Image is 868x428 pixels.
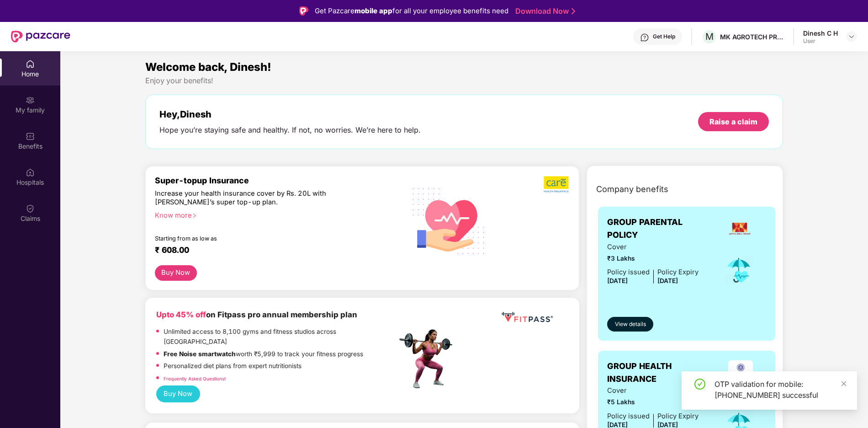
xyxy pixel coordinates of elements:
[397,327,460,391] img: fpp.png
[607,360,715,386] span: GROUP HEALTH INSURANCE
[724,255,754,285] img: icon
[500,309,555,326] img: fppp.png
[727,216,752,241] img: insurerLogo
[544,176,570,193] img: b5dec4f62d2307b9de63beb79f102df3.png
[26,168,35,177] img: svg+xml;base64,PHN2ZyBpZD0iSG9zcGl0YWxzIiB4bWxucz0iaHR0cDovL3d3dy53My5vcmcvMjAwMC9zdmciIHdpZHRoPS...
[653,33,675,40] div: Get Help
[657,267,699,278] div: Policy Expiry
[26,96,35,105] img: svg+xml;base64,PHN2ZyB3aWR0aD0iMjAiIGhlaWdodD0iMjAiIHZpZXdCb3g9IjAgMCAyMCAyMCIgZmlsbD0ibm9uZSIgeG...
[607,317,653,332] button: View details
[607,242,699,252] span: Cover
[192,213,197,218] span: right
[607,216,713,242] span: GROUP PARENTAL POLICY
[299,6,308,16] img: Logo
[705,31,714,42] span: M
[607,397,699,407] span: ₹5 Lakhs
[155,189,358,207] div: Increase your health insurance cover by Rs. 20L with [PERSON_NAME]’s super top-up plan.
[315,5,508,16] div: Get Pazcare for all your employee benefits need
[720,32,784,41] div: MK AGROTECH PRIVATE LIMITED
[709,117,757,127] div: Raise a claim
[715,379,846,401] div: OTP validation for mobile: [PHONE_NUMBER] successful
[156,310,206,319] b: Upto 45% off
[607,277,628,284] span: [DATE]
[694,379,705,390] span: check-circle
[841,380,847,387] span: close
[607,385,699,396] span: Cover
[155,176,397,185] div: Super-topup Insurance
[156,385,200,402] button: Buy Now
[596,183,668,196] span: Company benefits
[728,360,753,385] img: insurerLogo
[26,204,35,213] img: svg+xml;base64,PHN2ZyBpZD0iQ2xhaW0iIHhtbG5zPSJodHRwOi8vd3d3LnczLm9yZy8yMDAwL3N2ZyIgd2lkdGg9IjIwIi...
[159,109,421,120] div: Hey, Dinesh
[159,125,421,135] div: Hope you’re staying safe and healthy. If not, no worries. We’re here to help.
[155,235,358,241] div: Starting from as low as
[803,37,838,45] div: User
[26,132,35,141] img: svg+xml;base64,PHN2ZyBpZD0iQmVuZWZpdHMiIHhtbG5zPSJodHRwOi8vd3d3LnczLm9yZy8yMDAwL3N2ZyIgd2lkdGg9Ij...
[145,60,271,74] span: Welcome back, Dinesh!
[640,33,649,42] img: svg+xml;base64,PHN2ZyBpZD0iSGVscC0zMngzMiIgeG1sbnM9Imh0dHA6Ly93d3cudzMub3JnLzIwMDAvc3ZnIiB3aWR0aD...
[164,361,302,371] p: Personalized diet plans from expert nutritionists
[405,176,492,265] img: svg+xml;base64,PHN2ZyB4bWxucz0iaHR0cDovL3d3dy53My5vcmcvMjAwMC9zdmciIHhtbG5zOnhsaW5rPSJodHRwOi8vd3...
[657,411,699,422] div: Policy Expiry
[355,6,392,15] strong: mobile app
[156,310,357,319] b: on Fitpass pro annual membership plan
[164,349,363,359] p: worth ₹5,999 to track your fitness progress
[657,277,678,284] span: [DATE]
[164,376,226,381] a: Frequently Asked Questions!
[607,254,699,264] span: ₹3 Lakhs
[155,245,388,256] div: ₹ 608.00
[515,6,572,16] a: Download Now
[572,6,575,16] img: Stroke
[11,31,70,43] img: New Pazcare Logo
[607,267,650,278] div: Policy issued
[803,29,838,37] div: Dinesh C H
[615,320,646,329] span: View details
[164,327,397,347] p: Unlimited access to 8,100 gyms and fitness studios across [GEOGRAPHIC_DATA]
[155,211,392,218] div: Know more
[145,76,783,86] div: Enjoy your benefits!
[164,350,236,358] strong: Free Noise smartwatch
[26,59,35,69] img: svg+xml;base64,PHN2ZyBpZD0iSG9tZSIgeG1sbnM9Imh0dHA6Ly93d3cudzMub3JnLzIwMDAvc3ZnIiB3aWR0aD0iMjAiIG...
[607,411,650,422] div: Policy issued
[848,33,855,40] img: svg+xml;base64,PHN2ZyBpZD0iRHJvcGRvd24tMzJ4MzIiIHhtbG5zPSJodHRwOi8vd3d3LnczLm9yZy8yMDAwL3N2ZyIgd2...
[155,265,197,281] button: Buy Now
